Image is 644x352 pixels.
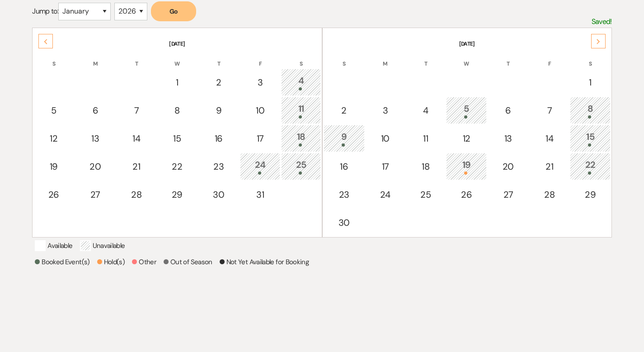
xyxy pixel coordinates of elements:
div: 1 [575,76,605,89]
div: 26 [38,188,69,201]
div: 7 [122,104,151,117]
div: 22 [575,158,605,175]
p: Other [132,257,156,267]
p: Out of Season [164,257,212,267]
div: 27 [80,188,111,201]
div: 26 [451,188,481,201]
div: 14 [122,132,151,145]
th: S [324,49,365,68]
div: 9 [329,130,360,147]
div: 4 [286,74,315,90]
p: Available [35,240,72,251]
div: 15 [162,132,192,145]
div: 29 [162,188,192,201]
th: [DATE] [33,29,320,48]
th: W [157,49,197,68]
th: T [488,49,529,68]
div: 6 [80,104,111,117]
div: 2 [329,104,360,117]
div: 22 [162,160,192,173]
div: 14 [535,132,564,145]
div: 12 [451,132,481,145]
div: 10 [371,132,400,145]
div: 25 [286,158,315,175]
th: T [198,49,239,68]
div: 19 [38,160,69,173]
div: 16 [203,132,234,145]
div: 28 [122,188,151,201]
div: 20 [80,160,111,173]
p: Not Yet Available for Booking [220,257,309,267]
div: 24 [245,158,275,175]
div: 21 [122,160,151,173]
p: Booked Event(s) [35,257,89,267]
div: 6 [493,104,524,117]
th: S [281,49,320,68]
div: 11 [411,132,440,145]
div: 10 [245,104,275,117]
div: 17 [245,132,275,145]
div: 23 [329,188,360,201]
div: 8 [575,102,605,119]
div: 29 [575,188,605,201]
div: 15 [575,130,605,147]
th: W [446,49,486,68]
div: 2 [203,76,234,89]
button: Go [151,1,196,21]
div: 27 [493,188,524,201]
div: 13 [80,132,111,145]
div: 8 [162,104,192,117]
p: Unavailable [80,240,125,251]
span: Jump to: [32,6,58,16]
div: 30 [203,188,234,201]
div: 13 [493,132,524,145]
p: Hold(s) [97,257,125,267]
th: S [570,49,610,68]
th: S [33,49,74,68]
div: 16 [329,160,360,173]
div: 1 [162,76,192,89]
th: T [117,49,156,68]
div: 31 [245,188,275,201]
div: 28 [535,188,564,201]
div: 23 [203,160,234,173]
div: 24 [371,188,400,201]
th: [DATE] [324,29,611,48]
div: 30 [329,216,360,229]
th: F [240,49,280,68]
div: 3 [371,104,400,117]
div: 21 [535,160,564,173]
div: 25 [411,188,440,201]
div: 3 [245,76,275,89]
div: 20 [493,160,524,173]
div: 17 [371,160,400,173]
div: 11 [286,102,315,119]
div: 19 [451,158,481,175]
div: 4 [411,104,440,117]
div: 7 [535,104,564,117]
th: T [406,49,445,68]
div: 18 [286,130,315,147]
th: M [366,49,405,68]
div: 12 [38,132,69,145]
div: 18 [411,160,440,173]
th: M [75,49,116,68]
th: F [530,49,569,68]
p: Saved! [592,16,612,28]
div: 5 [451,102,481,119]
div: 9 [203,104,234,117]
div: 5 [38,104,69,117]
